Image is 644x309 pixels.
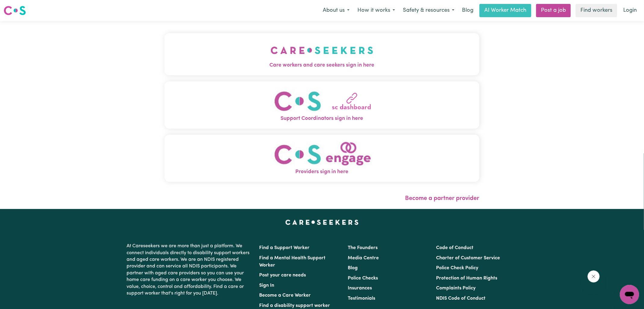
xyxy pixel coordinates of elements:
p: At Careseekers we are more than just a platform. We connect individuals directly to disability su... [127,240,252,299]
button: Support Coordinators sign in here [165,81,479,129]
a: AI Worker Match [479,4,531,17]
button: How it works [353,4,399,17]
iframe: Close message [588,270,600,282]
a: Login [620,4,640,17]
button: Providers sign in here [165,135,479,182]
a: Code of Conduct [436,245,473,250]
button: About us [319,4,353,17]
a: Find a Support Worker [259,245,310,250]
a: Testimonials [348,296,375,301]
button: Care workers and care seekers sign in here [165,33,479,75]
a: Sign In [259,283,275,288]
a: Insurances [348,286,372,291]
span: Need any help? [4,4,36,9]
img: Careseekers logo [4,5,26,16]
a: Careseekers home page [285,220,359,225]
span: Support Coordinators sign in here [165,115,479,123]
iframe: Button to launch messaging window [620,285,639,304]
a: The Founders [348,245,378,250]
a: Find a disability support worker [259,303,330,308]
a: NDIS Code of Conduct [436,296,485,301]
a: Post a job [536,4,571,17]
a: Protection of Human Rights [436,276,497,281]
a: Charter of Customer Service [436,256,500,261]
a: Police Check Policy [436,266,478,270]
a: Become a Care Worker [259,293,311,298]
a: Post your care needs [259,273,306,278]
a: Blog [348,266,358,270]
button: Safety & resources [399,4,458,17]
span: Providers sign in here [165,168,479,176]
a: Become a partner provider [405,195,479,201]
a: Media Centre [348,256,379,261]
a: Complaints Policy [436,286,476,291]
a: Police Checks [348,276,378,281]
a: Find workers [576,4,617,17]
a: Blog [458,4,477,17]
span: Care workers and care seekers sign in here [165,61,479,69]
a: Find a Mental Health Support Worker [259,256,326,268]
a: Careseekers logo [4,4,26,17]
